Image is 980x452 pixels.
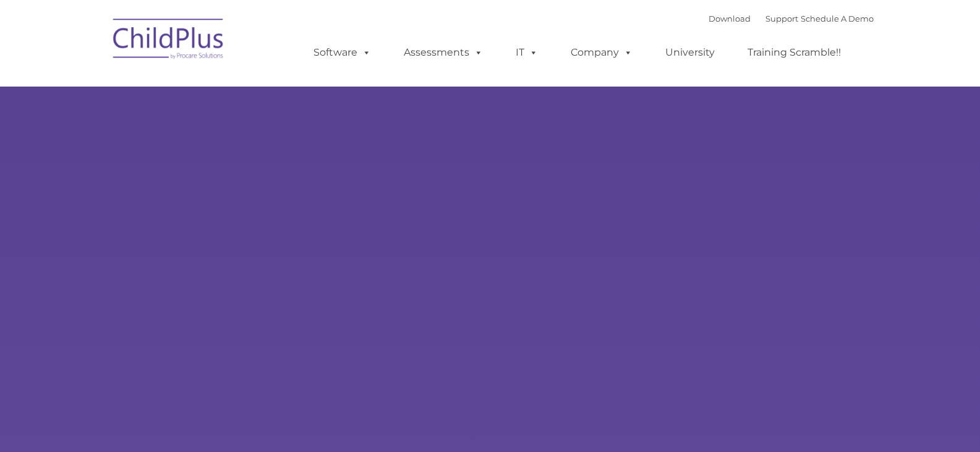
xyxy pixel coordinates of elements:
a: Assessments [391,40,495,65]
font: | [709,14,874,23]
a: Company [558,40,645,65]
img: ChildPlus by Procare Solutions [107,10,231,72]
a: Schedule A Demo [801,14,874,23]
a: Training Scramble!! [735,40,853,65]
a: Software [301,40,383,65]
a: Support [765,14,798,23]
a: IT [503,40,550,65]
a: University [653,40,727,65]
a: Download [709,14,751,23]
